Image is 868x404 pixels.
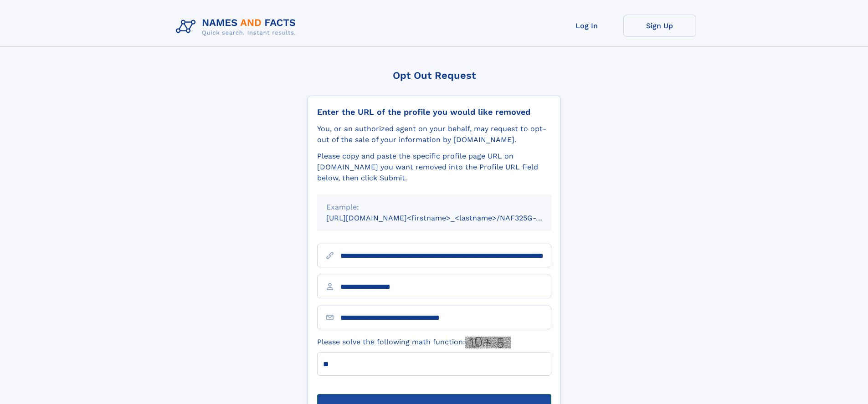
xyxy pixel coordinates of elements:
[308,70,561,81] div: Opt Out Request
[317,123,551,145] div: You, or an authorized agent on your behalf, may request to opt-out of the sale of your informatio...
[317,151,551,184] div: Please copy and paste the specific profile page URL on [DOMAIN_NAME] you want removed into the Pr...
[317,337,511,348] label: Please solve the following math function:
[326,214,569,222] small: [URL][DOMAIN_NAME]<firstname>_<lastname>/NAF325G-xxxxxxxx
[317,107,551,117] div: Enter the URL of the profile you would like removed
[623,15,696,37] a: Sign Up
[550,15,623,37] a: Log In
[172,15,303,39] img: Logo Names and Facts
[326,202,542,213] div: Example:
